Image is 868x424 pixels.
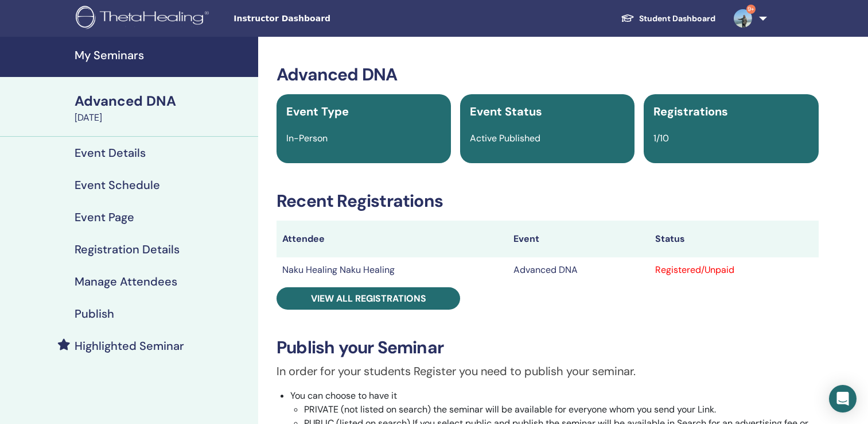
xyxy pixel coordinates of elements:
a: View all registrations [277,287,460,310]
div: Open Intercom Messenger [829,385,857,413]
li: PRIVATE (not listed on search) the seminar will be available for everyone whom you send your Link. [304,403,819,417]
img: graduation-cap-white.svg [621,13,635,23]
span: 1/10 [653,132,669,144]
span: Active Published [470,132,540,144]
h4: My Seminars [75,48,251,62]
h4: Highlighted Seminar [75,339,184,353]
div: Advanced DNA [75,91,251,111]
span: In-Person [286,132,328,144]
th: Attendee [277,221,508,257]
h3: Publish your Seminar [277,337,819,358]
h3: Advanced DNA [277,64,819,85]
span: Event Status [470,104,542,119]
th: Status [649,221,819,257]
h4: Registration Details [75,242,180,256]
span: Event Type [286,104,349,119]
h4: Publish [75,307,114,321]
td: Advanced DNA [508,257,649,283]
span: Registrations [653,104,728,119]
a: Advanced DNA[DATE] [68,91,258,125]
h4: Manage Attendees [75,275,177,288]
span: Instructor Dashboard [233,13,406,25]
div: [DATE] [75,111,251,125]
img: default.jpg [734,9,752,28]
a: Student Dashboard [612,8,725,29]
p: In order for your students Register you need to publish your seminar. [277,363,819,380]
h4: Event Page [75,210,134,224]
h3: Recent Registrations [277,191,819,211]
h4: Event Details [75,146,146,160]
div: Registered/Unpaid [655,263,813,277]
img: logo.png [76,6,213,32]
td: Naku Healing Naku Healing [277,257,508,283]
span: 9+ [746,5,756,14]
span: View all registrations [311,292,426,304]
th: Event [508,221,649,257]
h4: Event Schedule [75,178,160,192]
